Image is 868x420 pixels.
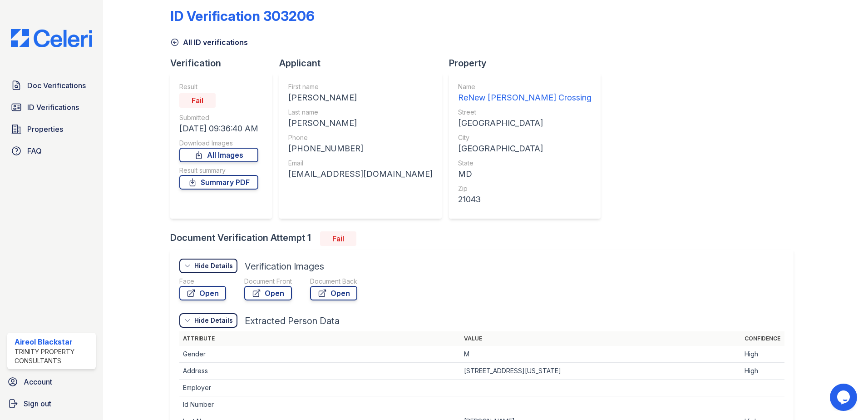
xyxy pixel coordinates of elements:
a: All ID verifications [170,37,248,48]
div: Result summary [179,166,258,175]
img: CE_Logo_Blue-a8612792a0a2168367f1c8372b55b34899dd931a85d93a1a3d3e32e68fde9ad4.png [4,29,99,47]
div: Verification Images [245,260,324,273]
a: Open [310,286,357,300]
div: MD [458,168,592,180]
td: High [741,346,784,363]
th: Value [460,331,741,346]
div: Verification [170,57,279,70]
div: Property [449,57,608,70]
div: First name [288,82,433,91]
span: FAQ [27,145,42,156]
div: Fail [320,231,356,246]
div: Street [458,108,592,117]
th: Confidence [741,331,784,346]
div: [PERSON_NAME] [288,91,433,104]
div: Applicant [279,57,449,70]
span: Account [24,376,52,387]
a: Properties [7,120,96,138]
div: Phone [288,133,433,142]
div: [PERSON_NAME] [288,117,433,130]
a: Open [179,286,226,300]
a: FAQ [7,142,96,160]
div: Name [458,82,592,91]
span: Doc Verifications [27,80,86,91]
a: Open [244,286,292,300]
div: Last name [288,108,433,117]
a: All Images [179,148,258,162]
a: Name ReNew [PERSON_NAME] Crossing [458,82,592,104]
a: Sign out [4,395,99,413]
span: ID Verifications [27,102,79,113]
th: Attribute [179,331,460,346]
a: Account [4,373,99,391]
div: Email [288,159,433,168]
div: Hide Details [194,316,233,325]
td: M [460,346,741,363]
td: Gender [179,346,460,363]
div: State [458,159,592,168]
div: Submitted [179,113,258,122]
div: Trinity Property Consultants [15,347,92,365]
td: [STREET_ADDRESS][US_STATE] [460,363,741,380]
div: [EMAIL_ADDRESS][DOMAIN_NAME] [288,168,433,180]
div: ID Verification 303206 [170,8,315,24]
div: Face [179,277,226,286]
td: High [741,363,784,380]
div: 21043 [458,193,592,206]
a: ID Verifications [7,98,96,116]
td: Employer [179,380,460,396]
div: [GEOGRAPHIC_DATA] [458,142,592,155]
div: ReNew [PERSON_NAME] Crossing [458,91,592,104]
div: [PHONE_NUMBER] [288,142,433,155]
div: Extracted Person Data [245,315,340,327]
a: Doc Verifications [7,76,96,95]
div: Fail [179,93,216,108]
div: Hide Details [194,261,233,270]
div: Document Verification Attempt 1 [170,231,801,246]
div: Zip [458,184,592,193]
div: Download Images [179,139,258,148]
div: [GEOGRAPHIC_DATA] [458,117,592,130]
td: Address [179,363,460,380]
td: Id Number [179,396,460,413]
div: [DATE] 09:36:40 AM [179,122,258,135]
span: Properties [27,124,63,135]
div: City [458,133,592,142]
span: Sign out [24,398,51,409]
div: Document Front [244,277,292,286]
div: Aireol Blackstar [15,336,92,347]
div: Document Back [310,277,357,286]
div: Result [179,82,258,91]
iframe: chat widget [830,384,859,411]
a: Summary PDF [179,175,258,190]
